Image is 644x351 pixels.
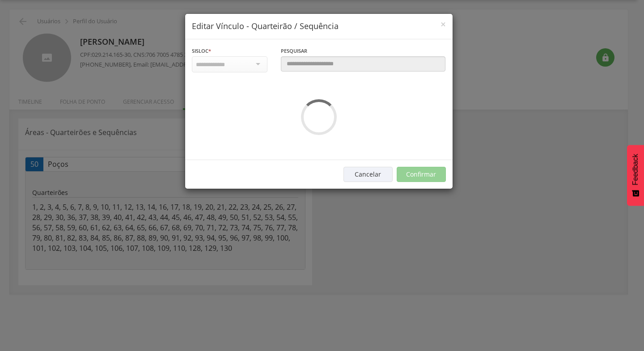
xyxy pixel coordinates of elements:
button: Feedback - Mostrar pesquisa [627,145,644,206]
span: × [441,18,446,30]
span: Feedback [631,154,640,185]
h4: Editar Vínculo - Quarteirão / Sequência [192,21,446,32]
button: Close [441,20,446,29]
button: Cancelar [343,167,393,182]
button: Confirmar [397,167,446,182]
span: Sisloc [192,47,208,54]
span: Pesquisar [281,47,307,54]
